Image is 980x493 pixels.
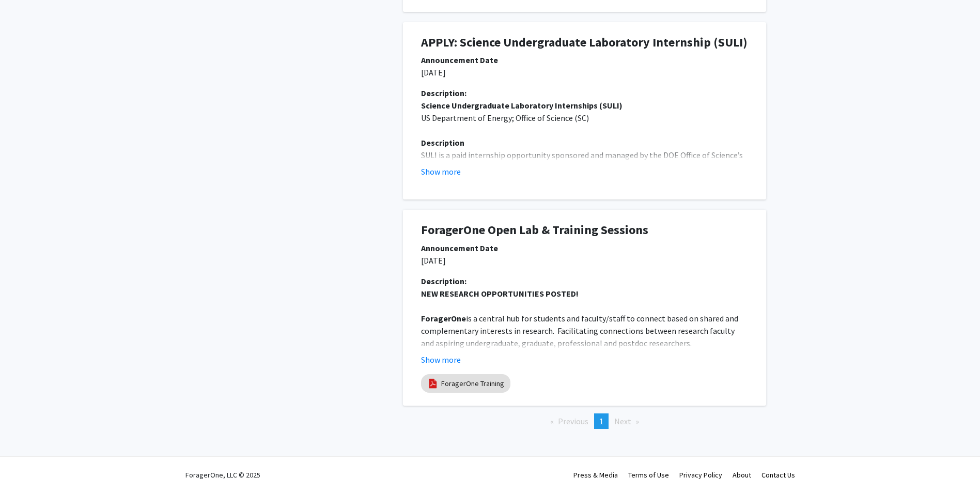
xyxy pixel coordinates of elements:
[8,446,44,485] iframe: Chat
[421,288,579,299] strong: NEW RESEARCH OPPORTUNITIES POSTED!
[628,470,669,480] a: Terms of Use
[185,457,260,493] div: ForagerOne, LLC © 2025
[421,313,466,323] strong: ForagerOne
[421,242,748,254] div: Announcement Date
[421,312,748,349] p: is a central hub for students and faculty/staff to connect based on shared and complementary inte...
[421,35,748,50] h1: APPLY: Science Undergraduate Laboratory Internship (SULI)
[421,87,748,99] div: Description:
[421,66,748,79] p: [DATE]
[679,470,722,480] a: Privacy Policy
[421,149,748,236] p: SULI is a paid internship opportunity sponsored and managed by the DOE Office of Science’s Office...
[733,470,751,480] a: About
[421,254,748,267] p: [DATE]
[421,165,461,178] button: Show more
[441,378,504,389] a: ForagerOne Training
[558,416,588,426] span: Previous
[573,470,618,480] a: Press & Media
[421,112,748,124] p: US Department of Energy; Office of Science (SC)
[421,223,748,238] h1: ForagerOne Open Lab & Training Sessions
[421,353,461,366] button: Show more
[599,416,603,426] span: 1
[421,100,623,111] strong: Science Undergraduate Laboratory Internships (SULI)
[421,275,748,287] div: Description:
[403,413,766,429] ul: Pagination
[427,378,439,389] img: pdf_icon.png
[761,470,795,480] a: Contact Us
[421,137,464,148] strong: Description
[614,416,631,426] span: Next
[421,54,748,66] div: Announcement Date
